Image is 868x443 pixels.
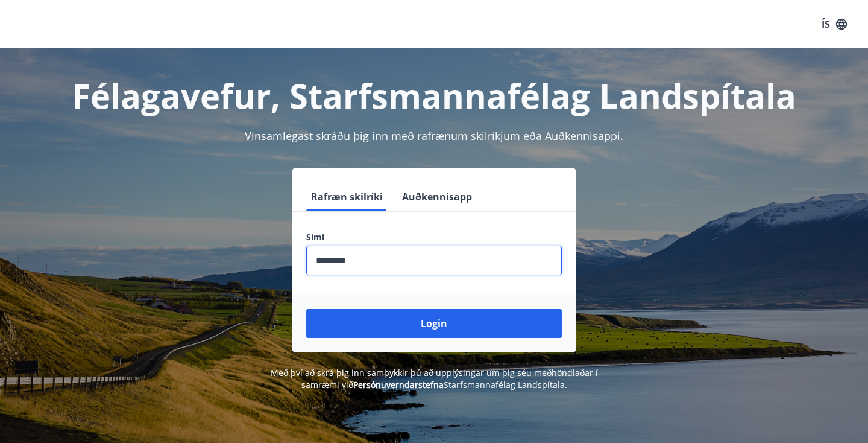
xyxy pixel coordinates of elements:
button: Login [306,309,562,338]
button: Auðkennisapp [397,182,477,211]
button: ÍS [815,13,854,35]
h1: Félagavefur, Starfsmannafélag Landspítala [14,72,854,118]
a: Persónuverndarstefna [353,379,444,390]
button: Rafræn skilríki [306,182,388,211]
span: Með því að skrá þig inn samþykkir þú að upplýsingar um þig séu meðhöndlaðar í samræmi við Starfsm... [271,367,598,390]
label: Sími [306,231,562,243]
span: Vinsamlegast skráðu þig inn með rafrænum skilríkjum eða Auðkennisappi. [245,129,623,143]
